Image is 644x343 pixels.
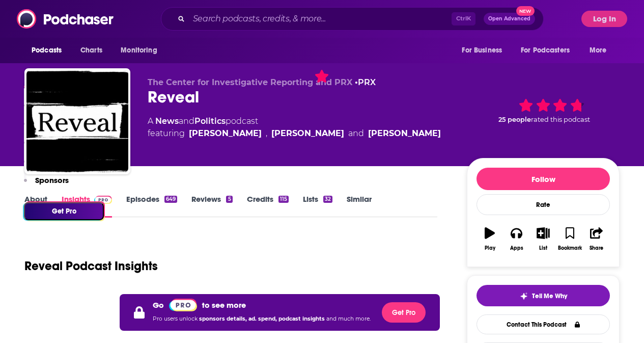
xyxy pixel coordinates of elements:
[266,127,267,140] span: ,
[514,41,584,60] button: open menu
[189,127,262,140] a: [PERSON_NAME]
[169,298,197,311] a: Pro website
[477,221,503,257] button: Play
[516,6,535,16] span: New
[32,43,62,58] span: Podcasts
[452,12,475,25] span: Ctrl K
[520,292,528,300] img: tell me why sparkle
[278,196,289,203] div: 115
[153,311,371,327] p: Pro users unlock and much more.
[477,314,610,334] a: Contact This Podcast
[17,9,115,29] img: Podchaser - Follow, Share and Rate Podcasts
[539,245,547,251] div: List
[191,194,232,218] a: Reviews5
[303,194,332,218] a: Lists32
[477,285,610,306] button: tell me why sparkleTell Me Why
[148,127,441,140] span: featuring
[368,127,441,140] a: [PERSON_NAME]
[80,43,102,58] span: Charts
[485,245,495,251] div: Play
[226,196,232,203] div: 5
[582,41,620,60] button: open menu
[121,43,157,58] span: Monitoring
[581,11,627,27] button: Log In
[114,41,170,60] button: open menu
[199,315,326,322] span: sponsors details, ad. spend, podcast insights
[583,221,610,257] button: Share
[477,194,610,215] div: Rate
[148,115,441,140] div: A podcast
[247,194,289,218] a: Credits115
[558,245,582,251] div: Bookmark
[347,194,372,218] a: Similar
[169,299,197,311] img: Podchaser Pro
[164,196,177,203] div: 649
[467,77,620,141] div: 25 peoplerated this podcast
[348,127,364,140] span: and
[24,202,104,220] button: Get Pro
[24,41,75,60] button: open menu
[194,116,226,126] a: Politics
[189,11,452,27] input: Search podcasts, credits, & more...
[323,196,332,203] div: 32
[477,168,610,190] button: Follow
[24,258,158,274] h1: Reveal Podcast Insights
[74,41,108,60] a: Charts
[530,221,556,257] button: List
[382,302,426,323] button: Get Pro
[488,16,530,21] span: Open Advanced
[532,292,567,300] span: Tell Me Why
[498,116,531,123] span: 25 people
[26,70,128,172] img: Reveal
[521,43,570,58] span: For Podcasters
[531,116,590,123] span: rated this podcast
[126,194,177,218] a: Episodes649
[590,43,607,58] span: More
[455,41,515,60] button: open menu
[271,127,344,140] a: [PERSON_NAME]
[179,116,194,126] span: and
[161,7,544,31] div: Search podcasts, credits, & more...
[590,245,603,251] div: Share
[155,116,179,126] a: News
[462,43,502,58] span: For Business
[202,300,246,310] p: to see more
[484,13,535,25] button: Open AdvancedNew
[556,221,583,257] button: Bookmark
[503,221,529,257] button: Apps
[510,245,523,251] div: Apps
[153,300,164,310] p: Go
